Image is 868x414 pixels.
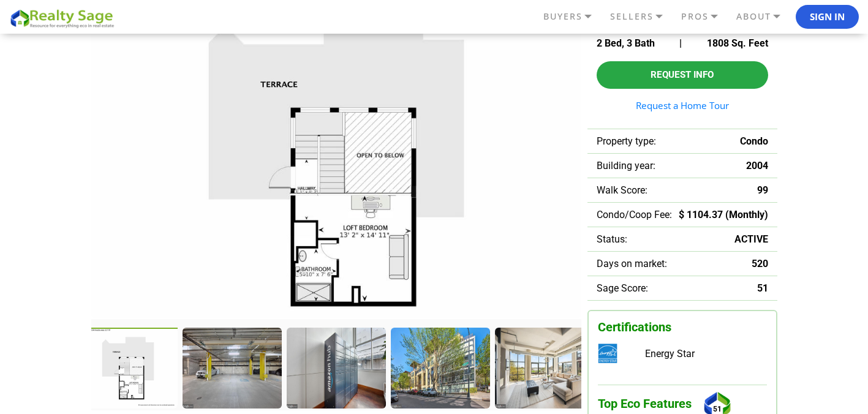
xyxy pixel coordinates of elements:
span: Status: [597,233,627,245]
a: BUYERS [540,6,607,27]
span: 2 Bed, 3 Bath [597,37,655,49]
span: Walk Score: [597,184,647,196]
a: Request a Home Tour [597,101,768,110]
span: Building year: [597,160,655,171]
span: $ 1104.37 (Monthly) [679,209,768,220]
a: SELLERS [607,6,678,27]
span: 99 [757,184,768,196]
span: 1808 Sq. Feet [707,37,768,49]
button: Request Info [597,61,768,89]
span: Sage Score: [597,282,648,294]
span: Condo [740,135,768,147]
button: Sign In [796,5,859,29]
span: Property type: [597,135,656,147]
span: 2004 [746,160,768,171]
span: Condo/Coop Fee: [597,209,672,220]
h3: Certifications [598,320,767,334]
a: ABOUT [733,6,796,27]
img: REALTY SAGE [9,7,119,29]
span: Days on market: [597,258,667,269]
a: PROS [678,6,733,27]
span: | [679,37,682,49]
span: Energy Star [645,348,695,359]
span: ACTIVE [734,233,768,245]
span: 51 [757,282,768,294]
span: 520 [752,258,768,269]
